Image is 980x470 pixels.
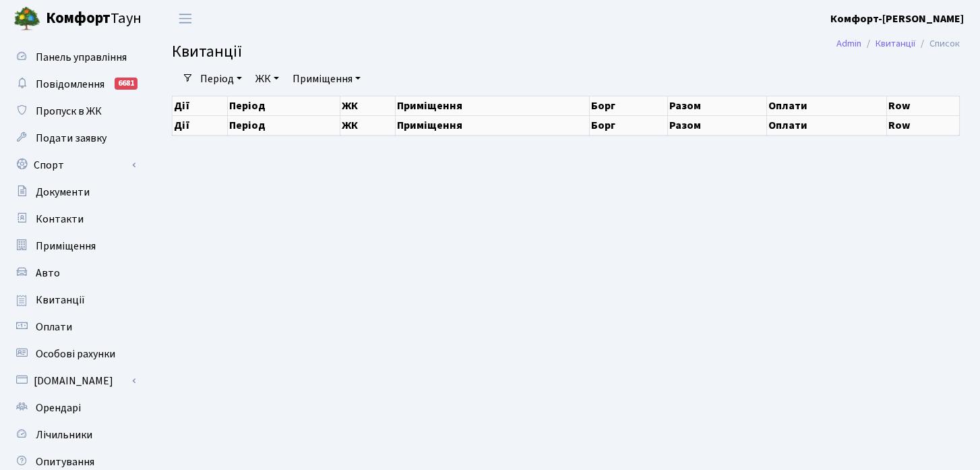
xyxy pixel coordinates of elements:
[7,206,142,233] a: Контакти
[668,96,767,115] th: Разом
[7,341,142,368] a: Особові рахунки
[876,36,915,51] a: Квитанції
[46,7,142,30] span: Таун
[36,454,94,469] span: Опитування
[7,233,142,260] a: Приміщення
[228,115,340,135] th: Період
[767,96,887,115] th: Оплати
[590,96,668,115] th: Борг
[7,260,142,287] a: Авто
[7,44,142,71] a: Панель управління
[13,5,40,32] img: logo.png
[36,239,96,254] span: Приміщення
[836,36,861,51] a: Admin
[287,67,366,90] a: Приміщення
[816,30,980,58] nav: breadcrumb
[590,115,668,135] th: Борг
[228,96,340,115] th: Період
[195,67,247,90] a: Період
[915,36,960,51] li: Список
[36,266,60,281] span: Авто
[36,104,102,119] span: Пропуск в ЖК
[7,179,142,206] a: Документи
[7,98,142,125] a: Пропуск в ЖК
[173,115,228,135] th: Дії
[36,320,72,334] span: Оплати
[172,40,242,63] span: Квитанції
[36,77,104,92] span: Повідомлення
[887,96,960,115] th: Row
[36,185,90,200] span: Документи
[36,212,84,227] span: Контакти
[7,394,142,421] a: Орендарі
[395,96,589,115] th: Приміщення
[668,115,767,135] th: Разом
[36,401,81,415] span: Орендарі
[46,7,111,29] b: Комфорт
[340,96,395,115] th: ЖК
[36,347,115,361] span: Особові рахунки
[7,421,142,448] a: Лічильники
[36,293,85,307] span: Квитанції
[7,71,142,98] a: Повідомлення6681
[830,11,964,26] b: Комфорт-[PERSON_NAME]
[250,67,284,90] a: ЖК
[7,152,142,179] a: Спорт
[7,368,142,394] a: [DOMAIN_NAME]
[36,428,92,442] span: Лічильники
[36,50,127,65] span: Панель управління
[340,115,395,135] th: ЖК
[887,115,960,135] th: Row
[169,7,202,30] button: Переключити навігацію
[36,131,106,146] span: Подати заявку
[7,125,142,152] a: Подати заявку
[7,314,142,341] a: Оплати
[395,115,589,135] th: Приміщення
[767,115,887,135] th: Оплати
[830,11,964,27] a: Комфорт-[PERSON_NAME]
[173,96,228,115] th: Дії
[7,287,142,314] a: Квитанції
[115,78,137,90] div: 6681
